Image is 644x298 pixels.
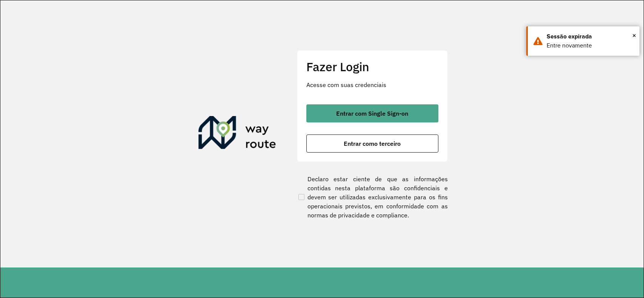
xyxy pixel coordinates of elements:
[336,110,408,116] span: Entrar com Single Sign-on
[297,174,448,220] label: Declaro estar ciente de que as informações contidas nesta plataforma são confidenciais e devem se...
[306,134,438,153] button: button
[632,30,636,41] span: ×
[344,141,401,147] span: Entrar como terceiro
[632,30,636,41] button: Close
[198,116,276,152] img: Roteirizador AmbevTech
[306,60,438,74] h2: Fazer Login
[306,80,438,89] p: Acesse com suas credenciais
[306,104,438,122] button: button
[547,41,634,50] div: Entre novamente
[547,32,634,41] div: Sessão expirada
